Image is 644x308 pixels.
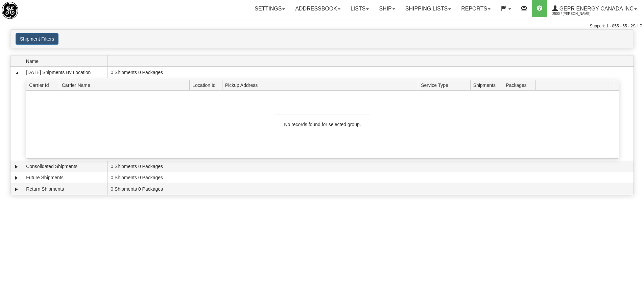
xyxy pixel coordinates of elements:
[13,69,20,76] a: Collapse
[2,2,18,19] img: logo2500.jpg
[26,56,108,66] span: Name
[29,80,59,90] span: Carrier Id
[2,23,642,29] div: Support: 1 - 855 - 55 - 2SHIP
[547,0,642,17] a: GEPR Energy Canada Inc 2500 / [PERSON_NAME]
[23,67,108,78] td: [DATE] Shipments By Location
[62,80,190,90] span: Carrier Name
[249,0,290,17] a: Settings
[456,0,496,17] a: Reports
[13,163,20,170] a: Expand
[108,183,634,195] td: 0 Shipments 0 Packages
[275,115,370,134] div: No records found for selected group.
[225,80,418,90] span: Pickup Address
[374,0,400,17] a: Ship
[108,161,634,172] td: 0 Shipments 0 Packages
[108,67,634,78] td: 0 Shipments 0 Packages
[16,33,58,45] button: Shipment Filters
[23,183,108,195] td: Return Shipments
[421,80,470,90] span: Service Type
[345,0,374,17] a: Lists
[23,161,108,172] td: Consolidated Shipments
[506,80,535,90] span: Packages
[400,0,456,17] a: Shipping lists
[558,6,634,11] span: GEPR Energy Canada Inc
[13,186,20,193] a: Expand
[23,172,108,184] td: Future Shipments
[108,172,634,184] td: 0 Shipments 0 Packages
[13,174,20,181] a: Expand
[473,80,503,90] span: Shipments
[290,0,345,17] a: Addressbook
[192,80,222,90] span: Location Id
[552,10,603,17] span: 2500 / [PERSON_NAME]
